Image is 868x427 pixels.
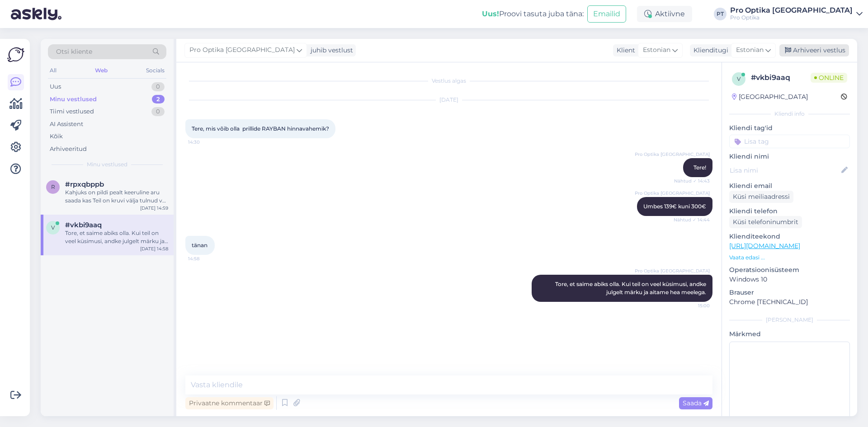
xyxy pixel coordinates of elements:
[192,242,208,249] span: tänan
[730,7,863,21] a: Pro Optika [GEOGRAPHIC_DATA]Pro Optika
[729,181,850,191] p: Kliendi email
[729,216,802,228] div: Küsi telefoninumbrit
[729,152,850,161] p: Kliendi nimi
[643,45,670,55] span: Estonian
[51,183,55,190] span: r
[737,75,741,82] span: v
[613,46,635,55] div: Klient
[51,224,55,231] span: v
[192,125,329,132] span: Tere, mis võib olla prillide RAYBAN hinnavahemik?
[185,77,712,85] div: Vestlus algas
[188,139,222,145] span: 14:30
[730,14,853,21] div: Pro Optika
[683,399,709,407] span: Saada
[140,205,168,211] div: [DATE] 14:59
[674,216,710,223] span: Nähtud ✓ 14:44
[56,47,92,56] span: Otsi kliente
[50,120,83,129] div: AI Assistent
[729,123,850,133] p: Kliendi tag'id
[674,178,710,184] span: Nähtud ✓ 14:43
[732,92,808,102] div: [GEOGRAPHIC_DATA]
[690,46,728,55] div: Klienditugi
[65,221,102,229] span: #vkbi9aaq
[729,316,850,324] div: [PERSON_NAME]
[643,203,706,210] span: Umbes 139€ kuni 300€
[188,255,222,262] span: 14:58
[729,110,850,118] div: Kliendi info
[482,9,499,18] b: Uus!
[482,9,584,19] div: Proovi tasuta juba täna:
[307,46,353,55] div: juhib vestlust
[779,44,849,56] div: Arhiveeri vestlus
[50,107,94,116] div: Tiimi vestlused
[65,229,168,245] div: Tore, et saime abiks olla. Kui teil on veel küsimusi, andke julgelt märku ja aitame hea meelega.
[635,190,710,197] span: Pro Optika [GEOGRAPHIC_DATA]
[693,164,706,171] span: Tere!
[729,329,850,339] p: Märkmed
[811,73,847,83] span: Online
[736,45,764,55] span: Estonian
[729,206,850,216] p: Kliendi telefon
[637,6,692,22] div: Aktiivne
[50,95,97,104] div: Minu vestlused
[87,160,127,169] span: Minu vestlused
[587,5,626,23] button: Emailid
[714,8,726,20] div: PT
[729,253,850,262] p: Vaata edasi ...
[152,95,165,104] div: 2
[65,188,168,205] div: Kahjuks on pildi pealt keeruline aru saada kas Teil on kruvi välja tulnud või on see murdunud?
[189,45,295,55] span: Pro Optika [GEOGRAPHIC_DATA]
[635,267,710,274] span: Pro Optika [GEOGRAPHIC_DATA]
[140,245,168,252] div: [DATE] 14:58
[729,297,850,307] p: Chrome [TECHNICAL_ID]
[50,132,63,141] div: Kõik
[729,288,850,297] p: Brauser
[65,180,104,188] span: #rpxqbppb
[151,107,165,116] div: 0
[555,281,708,296] span: Tore, et saime abiks olla. Kui teil on veel küsimusi, andke julgelt märku ja aitame hea meelega.
[729,275,850,284] p: Windows 10
[50,145,87,154] div: Arhiveeritud
[730,7,853,14] div: Pro Optika [GEOGRAPHIC_DATA]
[7,46,24,63] img: Askly Logo
[676,302,710,309] span: 15:00
[48,65,58,76] div: All
[151,82,165,91] div: 0
[729,191,793,203] div: Küsi meiliaadressi
[729,232,850,241] p: Klienditeekond
[185,397,274,409] div: Privaatne kommentaar
[751,72,811,83] div: # vkbi9aaq
[185,96,712,104] div: [DATE]
[730,165,840,175] input: Lisa nimi
[635,151,710,158] span: Pro Optika [GEOGRAPHIC_DATA]
[50,82,61,91] div: Uus
[729,135,850,148] input: Lisa tag
[729,265,850,275] p: Operatsioonisüsteem
[144,65,166,76] div: Socials
[93,65,109,76] div: Web
[729,242,800,250] a: [URL][DOMAIN_NAME]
